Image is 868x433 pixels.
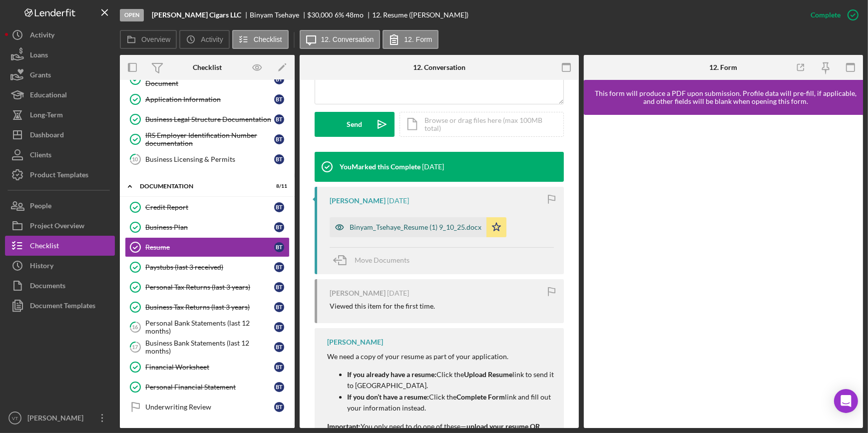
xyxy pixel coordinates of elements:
a: Financial WorksheetBT [125,357,290,377]
button: Overview [120,30,177,49]
tspan: 16 [132,324,139,330]
a: Business PlanBT [125,217,290,237]
div: Documentation [140,183,262,189]
a: 10Business Licensing & PermitsBT [125,149,290,169]
a: Credit ReportBT [125,197,290,217]
div: Paystubs (last 3 received) [145,263,274,271]
div: B T [274,282,284,292]
div: 12. Conversation [413,63,465,71]
time: 2025-09-29 11:10 [422,163,444,171]
div: 12. Form [709,63,737,71]
div: [PERSON_NAME] [25,408,90,431]
div: 48 mo [346,11,364,19]
div: B T [274,322,284,332]
button: Send [315,112,395,137]
div: B T [274,222,284,232]
tspan: 10 [132,156,139,162]
p: We need a copy of your resume as part of your application. [327,351,554,362]
div: B T [274,302,284,312]
a: Underwriting ReviewBT [125,397,290,417]
button: Document Templates [5,296,115,316]
a: Business Tax Returns (last 3 years)BT [125,297,290,317]
button: 12. Conversation [300,30,381,49]
div: Application Information [145,95,274,103]
div: Business Plan [145,223,274,231]
div: B T [274,362,284,372]
a: Paystubs (last 3 received)BT [125,257,290,277]
div: Document Templates [30,296,95,318]
div: [PERSON_NAME] [330,289,386,297]
button: Checklist [232,30,289,49]
div: 8 / 11 [269,183,287,189]
div: B T [274,402,284,412]
a: ResumeBT [125,237,290,257]
div: Business Bank Statements (last 12 months) [145,339,274,355]
div: Documents [30,276,65,298]
div: Binyam Tsehaye [250,11,308,19]
label: Activity [201,35,223,43]
strong: Upload Resume [464,370,512,379]
div: B T [274,382,284,392]
label: Overview [141,35,170,43]
button: Activity [179,30,229,49]
a: 17Business Bank Statements (last 12 months)BT [125,337,290,357]
div: B T [274,114,284,124]
div: Underwriting Review [145,403,274,411]
div: Open [120,9,144,21]
div: Personal Financial Statement [145,383,274,391]
div: IRS Employer Identification Number documentation [145,131,274,147]
div: B T [274,134,284,144]
button: 12. Form [383,30,438,49]
div: Binyam_Tsehaye_Resume (1) 9_10_25.docx [350,223,481,231]
div: B T [274,202,284,212]
span: $30,000 [308,10,333,19]
a: IRS Employer Identification Number documentationBT [125,129,290,149]
div: Resume [145,243,274,251]
div: 12. Resume ([PERSON_NAME]) [372,11,468,19]
label: Checklist [254,35,282,43]
div: Complete [811,5,841,25]
b: [PERSON_NAME] Cigars LLC [152,11,241,19]
div: You Marked this Complete [340,163,421,171]
div: Open Intercom Messenger [834,389,858,413]
div: 6 % [335,11,344,19]
div: Business Tax Returns (last 3 years) [145,303,274,311]
div: Checklist [193,63,222,71]
strong: Important: [327,422,361,431]
a: Application InformationBT [125,89,290,109]
label: 12. Conversation [321,35,374,43]
div: B T [274,262,284,272]
div: B T [274,154,284,164]
strong: If you already have a resume: [347,370,436,379]
button: Documents [5,276,115,296]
